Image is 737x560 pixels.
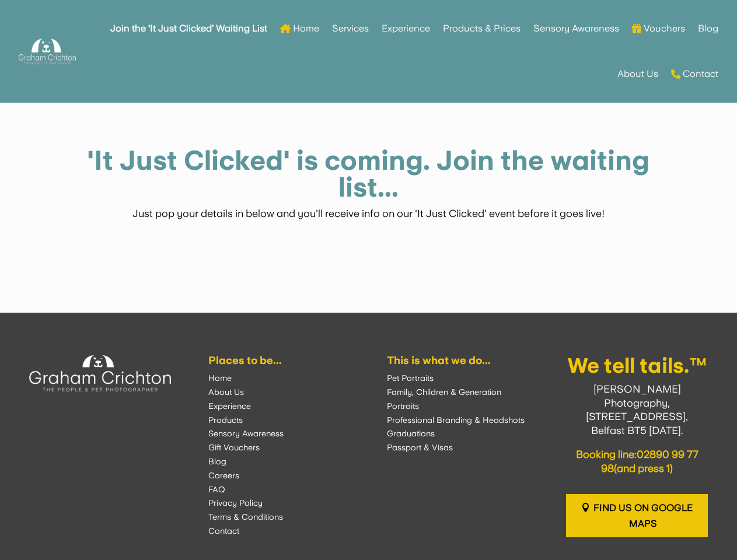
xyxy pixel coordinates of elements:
[332,6,369,51] a: Services
[208,485,225,494] a: FAQ
[566,355,708,382] h3: We tell tails.™
[208,355,350,372] h6: Places to be...
[533,6,619,51] a: Sensory Awareness
[208,457,226,466] a: Blog
[29,355,171,391] img: Experience the Experience
[208,471,239,480] a: Careers
[387,387,501,411] a: Family, Children & Generation Portraits
[74,206,663,220] p: Just pop your details in below and you'll receive info on our 'It Just Clicked' event before it g...
[387,429,435,438] a: Graduations
[566,494,708,537] a: Find us on Google Maps
[110,6,267,51] a: Join the ‘It Just Clicked’ Waiting List
[387,373,434,383] a: Pet Portraits
[698,6,718,51] a: Blog
[110,24,267,33] strong: Join the ‘It Just Clicked’ Waiting List
[208,415,243,425] a: Products
[280,6,319,51] a: Home
[443,6,521,51] a: Products & Prices
[208,498,263,508] a: Privacy Policy
[671,51,718,97] a: Contact
[208,401,251,411] a: Experience
[586,410,688,422] span: [STREET_ADDRESS],
[208,526,239,535] a: Contact
[591,424,683,436] span: Belfast BT5 [DATE].
[208,429,284,438] a: Sensory Awareness
[387,415,525,425] a: Professional Branding & Headshots
[382,6,430,51] a: Experience
[19,36,76,68] img: Graham Crichton Photography Logo
[387,443,453,452] a: Passport & Visas
[632,6,685,51] a: Vouchers
[208,443,260,452] a: Gift Vouchers
[208,387,244,397] a: About Us
[208,373,232,383] a: Home
[576,448,698,474] span: Booking line: (and press 1)
[593,383,681,409] span: [PERSON_NAME] Photography,
[387,355,529,372] h6: This is what we do...
[74,147,663,206] h1: 'It Just Clicked' is coming. Join the waiting list...
[617,51,658,97] a: About Us
[601,448,698,474] a: 02890 99 77 98
[208,512,283,521] a: Terms & Conditions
